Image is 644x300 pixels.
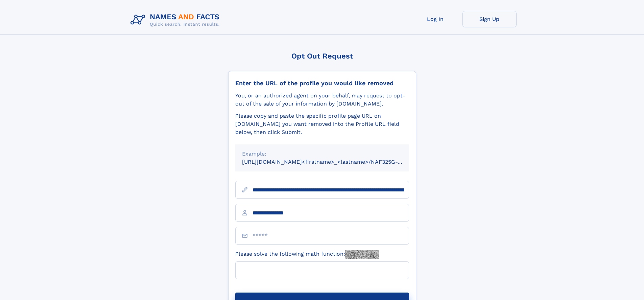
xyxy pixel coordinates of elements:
small: [URL][DOMAIN_NAME]<firstname>_<lastname>/NAF325G-xxxxxxxx [242,159,422,165]
img: Logo Names and Facts [128,11,225,29]
a: Sign Up [462,11,517,27]
label: Please solve the following math function: [235,250,379,259]
div: You, or an authorized agent on your behalf, may request to opt-out of the sale of your informatio... [235,92,409,108]
div: Example: [242,150,402,158]
div: Enter the URL of the profile you would like removed [235,79,409,87]
div: Please copy and paste the specific profile page URL on [DOMAIN_NAME] you want removed into the Pr... [235,112,409,136]
a: Log In [408,11,462,27]
div: Opt Out Request [228,52,416,60]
